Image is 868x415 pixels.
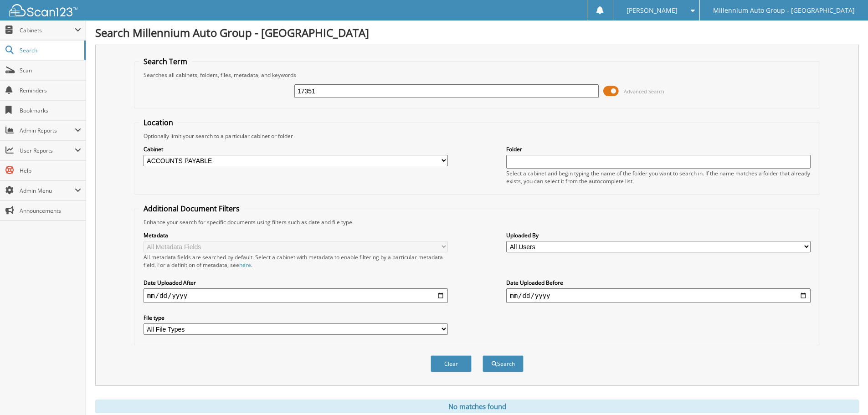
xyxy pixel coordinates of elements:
legend: Additional Document Filters [139,204,244,214]
span: Search [20,46,80,54]
legend: Location [139,118,178,128]
img: scan123-logo-white.svg [9,4,77,16]
span: Cabinets [20,26,75,34]
span: Admin Reports [20,127,75,134]
button: Clear [431,355,472,372]
span: Scan [20,67,81,74]
h1: Search Millennium Auto Group - [GEOGRAPHIC_DATA] [95,25,859,40]
button: Search [483,355,524,372]
label: Date Uploaded After [144,279,448,287]
div: Searches all cabinets, folders, files, metadata, and keywords [139,71,815,79]
div: Optionally limit your search to a particular cabinet or folder [139,132,815,140]
input: end [506,288,811,303]
label: Date Uploaded Before [506,279,811,287]
div: Select a cabinet and begin typing the name of the folder you want to search in. If the name match... [506,169,811,185]
label: Uploaded By [506,231,811,239]
div: Enhance your search for specific documents using filters such as date and file type. [139,218,815,226]
span: Reminders [20,87,81,94]
span: Bookmarks [20,107,81,114]
div: No matches found [95,400,859,413]
label: Folder [506,145,811,153]
label: Metadata [144,231,448,239]
span: [PERSON_NAME] [627,8,678,13]
div: All metadata fields are searched by default. Select a cabinet with metadata to enable filtering b... [144,253,448,269]
span: Advanced Search [624,88,664,95]
label: Cabinet [144,145,448,153]
span: Help [20,167,81,174]
span: Millennium Auto Group - [GEOGRAPHIC_DATA] [713,8,855,13]
a: here [239,261,251,269]
span: Admin Menu [20,187,75,195]
legend: Search Term [139,56,192,67]
span: Announcements [20,207,81,215]
input: start [144,288,448,303]
span: User Reports [20,147,75,154]
label: File type [144,314,448,322]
